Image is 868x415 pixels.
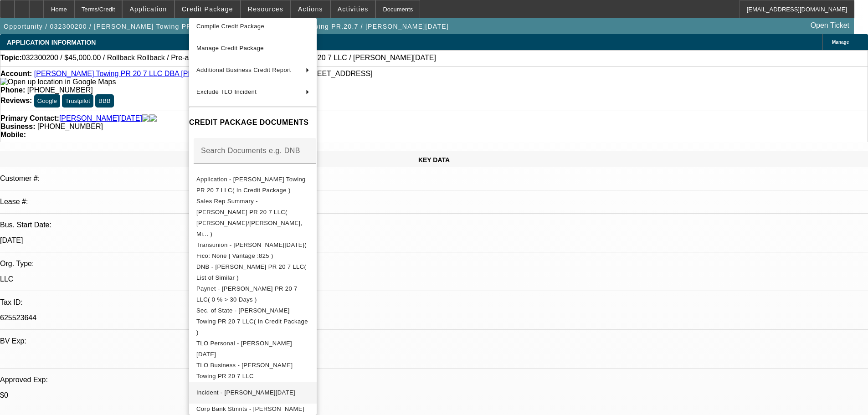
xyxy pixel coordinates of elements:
button: DNB - Ramirez Towing PR 20 7 LLC( List of Similar ) [189,261,317,283]
button: TLO Personal - Ramirez, Noel [189,338,317,360]
span: Sec. of State - [PERSON_NAME] Towing PR 20 7 LLC( In Credit Package ) [196,307,308,336]
span: Manage Credit Package [196,45,264,51]
span: Compile Credit Package [196,23,264,30]
span: TLO Personal - [PERSON_NAME][DATE] [196,340,292,358]
button: TLO Business - Ramirez Towing PR 20 7 LLC [189,360,317,382]
span: Transunion - [PERSON_NAME][DATE]( Fico: None | Vantage :825 ) [196,241,307,259]
span: Sales Rep Summary - [PERSON_NAME] PR 20 7 LLC( [PERSON_NAME]/[PERSON_NAME], Mi... ) [196,198,302,237]
button: Paynet - Ramirez Towing PR 20 7 LLC( 0 % > 30 Days ) [189,283,317,305]
button: Sales Rep Summary - Ramirez Towing PR 20 7 LLC( Martell, Heath/Culligan, Mi... ) [189,196,317,240]
span: DNB - [PERSON_NAME] PR 20 7 LLC( List of Similar ) [196,263,306,281]
span: TLO Business - [PERSON_NAME] Towing PR 20 7 LLC [196,362,293,379]
h4: CREDIT PACKAGE DOCUMENTS [189,117,317,128]
button: Application - Ramirez Towing PR 20 7 LLC( In Credit Package ) [189,174,317,196]
button: Sec. of State - Ramirez Towing PR 20 7 LLC( In Credit Package ) [189,305,317,338]
mat-label: Search Documents e.g. DNB [201,147,300,154]
span: Application - [PERSON_NAME] Towing PR 20 7 LLC( In Credit Package ) [196,176,306,194]
span: Exclude TLO Incident [196,88,257,95]
span: Paynet - [PERSON_NAME] PR 20 7 LLC( 0 % > 30 Days ) [196,285,298,303]
span: Incident - [PERSON_NAME][DATE] [196,389,295,396]
span: Additional Business Credit Report [196,67,291,73]
button: Transunion - Ramirez, Noel( Fico: None | Vantage :825 ) [189,240,317,261]
button: Incident - Ramirez, Noel [189,382,317,404]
